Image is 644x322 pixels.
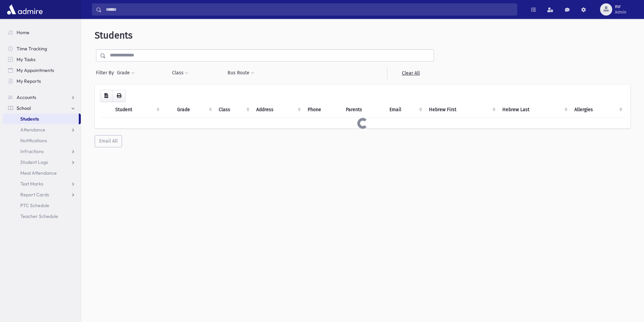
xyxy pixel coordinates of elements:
[17,29,29,35] span: Home
[117,67,135,79] button: Grade
[20,127,45,133] span: Attendance
[3,200,81,211] a: PTC Schedule
[20,213,58,219] span: Teacher Schedule
[3,114,79,124] a: Students
[385,102,425,118] th: Email
[425,102,498,118] th: Hebrew First
[95,135,122,147] button: Email All
[252,102,304,118] th: Address
[227,67,255,79] button: Bus Route
[17,105,31,111] span: School
[20,148,44,154] span: Infractions
[20,138,47,144] span: Notifications
[3,157,81,168] a: Student Logs
[100,90,113,102] button: CSV
[615,9,626,15] span: Admin
[3,76,81,86] a: My Reports
[215,102,253,118] th: Class
[3,43,81,54] a: Time Tracking
[20,192,49,198] span: Report Cards
[20,170,57,176] span: Meal Attendance
[3,65,81,76] a: My Appointments
[17,56,35,63] span: My Tasks
[615,4,626,9] span: mr
[498,102,571,118] th: Hebrew Last
[3,103,81,114] a: School
[3,211,81,222] a: Teacher Schedule
[3,124,81,135] a: Attendance
[111,102,162,118] th: Student
[3,54,81,65] a: My Tasks
[17,67,54,73] span: My Appointments
[20,202,49,208] span: PTC Schedule
[3,189,81,200] a: Report Cards
[20,116,39,122] span: Students
[172,67,189,79] button: Class
[3,27,81,38] a: Home
[17,78,41,84] span: My Reports
[342,102,385,118] th: Parents
[20,181,43,187] span: Test Marks
[96,69,117,76] span: Filter By
[112,90,126,102] button: Print
[17,94,36,100] span: Accounts
[3,168,81,178] a: Meal Attendance
[3,135,81,146] a: Notifications
[570,102,625,118] th: Allergies
[3,92,81,103] a: Accounts
[173,102,214,118] th: Grade
[102,3,517,16] input: Search
[20,159,48,165] span: Student Logs
[3,178,81,189] a: Test Marks
[3,146,81,157] a: Infractions
[5,3,44,16] img: AdmirePro
[304,102,342,118] th: Phone
[387,67,434,79] a: Clear All
[95,30,133,41] span: Students
[17,46,47,52] span: Time Tracking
